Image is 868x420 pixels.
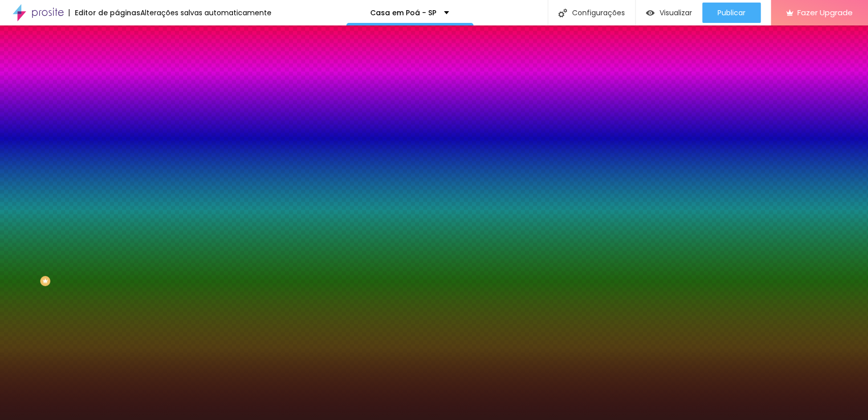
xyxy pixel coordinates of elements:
img: Icone [558,9,567,17]
span: Publicar [717,9,745,17]
button: Visualizar [636,3,702,23]
div: Alterações salvas automaticamente [140,9,272,16]
div: Editor de páginas [69,9,140,16]
button: Publicar [702,3,761,23]
img: view-1.svg [646,9,654,17]
p: Casa em Poá - SP [370,9,436,16]
span: Visualizar [660,9,692,17]
span: Fazer Upgrade [797,8,853,17]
